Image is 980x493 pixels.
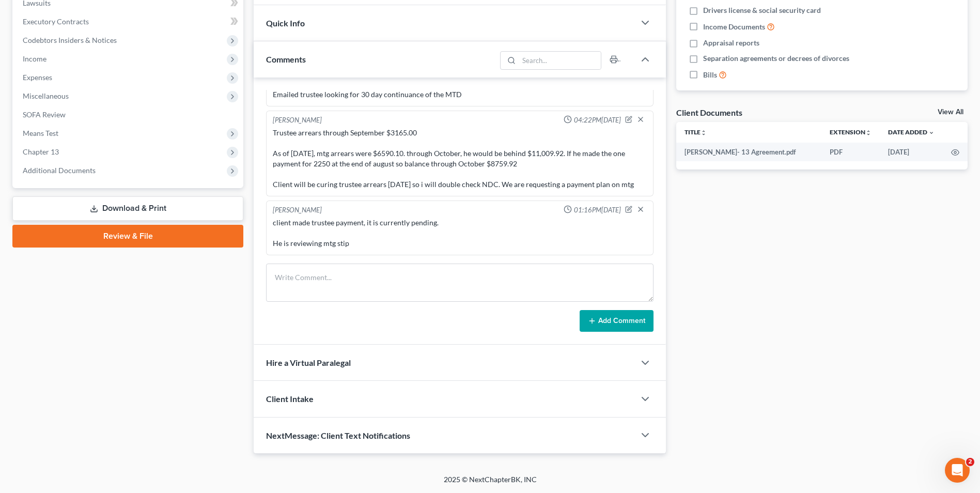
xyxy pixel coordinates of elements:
span: Quick Info [266,18,305,28]
span: Income [23,54,46,63]
a: Extensionunfold_more [830,128,872,136]
div: [PERSON_NAME] [273,205,322,215]
span: Means Test [23,129,58,137]
span: Additional Documents [23,166,96,175]
i: unfold_more [865,130,872,136]
i: expand_more [928,130,935,136]
span: Miscellaneous [23,91,69,100]
span: NextMessage: Client Text Notifications [266,430,410,440]
a: Titleunfold_more [685,128,707,136]
a: Executory Contracts [14,12,243,31]
div: Client Documents [676,107,742,118]
span: Bills [703,70,717,80]
span: Executory Contracts [23,17,89,26]
iframe: Intercom live chat [945,458,970,483]
a: Download & Print [12,196,243,221]
span: 2 [966,458,974,466]
span: Hire a Virtual Paralegal [266,358,351,367]
td: [DATE] [880,143,943,161]
div: client made trustee payment, it is currently pending. He is reviewing mtg stip [273,218,647,249]
span: Appraisal reports [703,38,759,48]
span: Income Documents [703,22,765,32]
i: unfold_more [701,130,707,136]
input: Search... [519,52,601,69]
a: SOFA Review [14,105,243,124]
span: Drivers license & social security card [703,5,821,16]
a: Review & File [12,225,243,248]
div: Emailed trustee looking for 30 day continuance of the MTD [273,89,647,100]
span: SOFA Review [23,110,66,119]
a: View All [938,109,963,116]
span: 04:22PM[DATE] [574,115,621,125]
a: Date Added expand_more [888,128,935,136]
span: Client Intake [266,394,314,404]
td: PDF [821,143,880,161]
span: Expenses [23,73,52,82]
button: Add Comment [580,310,654,332]
div: Trustee arrears through September $3165.00 As of [DATE], mtg arrears were $6590.10. through Octob... [273,128,647,190]
span: Comments [266,54,306,64]
td: [PERSON_NAME]- 13 Agreement.pdf [676,143,821,161]
span: Codebtors Insiders & Notices [23,36,117,44]
span: Chapter 13 [23,147,59,156]
span: 01:16PM[DATE] [574,205,621,215]
span: Separation agreements or decrees of divorces [703,53,849,64]
div: 2025 © NextChapterBK, INC [196,474,785,493]
div: [PERSON_NAME] [273,115,322,126]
